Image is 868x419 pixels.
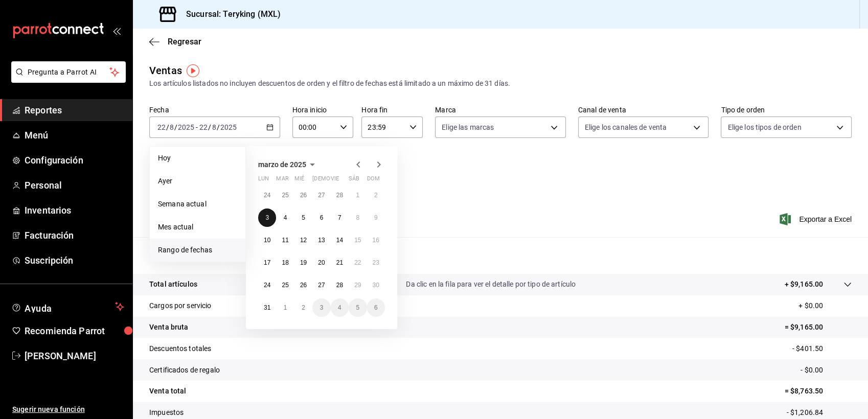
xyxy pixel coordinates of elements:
span: / [166,123,169,131]
label: Fecha [149,106,280,113]
abbr: 30 de marzo de 2025 [373,282,379,289]
p: Certificados de regalo [149,365,220,376]
p: = $8,763.50 [785,386,852,397]
button: 4 de marzo de 2025 [276,208,294,227]
abbr: 17 de marzo de 2025 [264,259,270,266]
abbr: 1 de abril de 2025 [284,304,287,311]
abbr: sábado [349,175,359,186]
span: Sugerir nueva función [12,404,124,415]
button: 1 de abril de 2025 [276,298,294,317]
abbr: 1 de marzo de 2025 [356,192,359,199]
button: 19 de marzo de 2025 [294,253,312,272]
div: Ventas [149,63,182,78]
abbr: 9 de marzo de 2025 [374,214,378,221]
button: 17 de marzo de 2025 [258,253,276,272]
span: Regresar [168,37,201,46]
button: 15 de marzo de 2025 [349,231,367,249]
span: Inventarios [25,203,124,217]
h3: Sucursal: Teryking (MXL) [178,8,281,20]
button: 22 de marzo de 2025 [349,253,367,272]
p: + $9,165.00 [785,279,823,290]
button: 12 de marzo de 2025 [294,231,312,249]
abbr: 6 de abril de 2025 [374,304,378,311]
abbr: 26 de febrero de 2025 [300,192,307,199]
button: 5 de marzo de 2025 [294,208,312,227]
span: / [217,123,220,131]
button: 5 de abril de 2025 [349,298,367,317]
p: - $0.00 [801,365,852,376]
p: Total artículos [149,279,197,290]
abbr: 21 de marzo de 2025 [336,259,343,266]
abbr: 2 de marzo de 2025 [374,192,378,199]
button: 13 de marzo de 2025 [312,231,330,249]
abbr: 24 de marzo de 2025 [264,282,270,289]
button: 18 de marzo de 2025 [276,253,294,272]
span: Suscripción [25,253,124,267]
button: Exportar a Excel [782,213,852,225]
button: 26 de marzo de 2025 [294,276,312,294]
button: 25 de febrero de 2025 [276,186,294,204]
abbr: 6 de marzo de 2025 [320,214,324,221]
span: Configuración [25,153,124,167]
p: Venta total [149,386,186,397]
abbr: 12 de marzo de 2025 [300,237,307,244]
abbr: martes [276,175,288,186]
input: -- [212,123,217,131]
button: 8 de marzo de 2025 [349,208,367,227]
p: Cargos por servicio [149,300,212,311]
button: 16 de marzo de 2025 [367,231,385,249]
span: Facturación [25,228,124,242]
button: Tooltip marker [187,64,199,77]
abbr: 13 de marzo de 2025 [318,237,325,244]
button: marzo de 2025 [258,158,318,171]
span: / [174,123,177,131]
abbr: 25 de febrero de 2025 [282,192,288,199]
abbr: 29 de marzo de 2025 [354,282,361,289]
p: Descuentos totales [149,343,211,354]
button: 2 de abril de 2025 [294,298,312,317]
abbr: 7 de marzo de 2025 [338,214,341,221]
input: ---- [220,123,237,131]
label: Hora inicio [292,106,354,113]
abbr: 11 de marzo de 2025 [282,237,288,244]
span: / [208,123,211,131]
abbr: 19 de marzo de 2025 [300,259,307,266]
abbr: jueves [312,175,373,186]
button: open_drawer_menu [112,27,121,35]
button: 27 de marzo de 2025 [312,276,330,294]
button: 27 de febrero de 2025 [312,186,330,204]
p: Venta bruta [149,322,188,333]
abbr: 27 de febrero de 2025 [318,192,325,199]
span: Rango de fechas [158,245,237,255]
input: ---- [177,123,195,131]
button: 9 de marzo de 2025 [367,208,385,227]
button: 6 de marzo de 2025 [312,208,330,227]
button: Pregunta a Parrot AI [11,61,126,83]
abbr: 3 de abril de 2025 [320,304,324,311]
abbr: 24 de febrero de 2025 [264,192,270,199]
span: Mes actual [158,222,237,232]
label: Hora fin [361,106,423,113]
p: = $9,165.00 [785,322,852,333]
abbr: 22 de marzo de 2025 [354,259,361,266]
span: - [196,123,198,131]
p: - $401.50 [792,343,852,354]
label: Canal de venta [578,106,709,113]
button: 1 de marzo de 2025 [349,186,367,204]
button: 25 de marzo de 2025 [276,276,294,294]
label: Marca [435,106,566,113]
abbr: domingo [367,175,380,186]
abbr: 15 de marzo de 2025 [354,237,361,244]
abbr: 2 de abril de 2025 [302,304,305,311]
abbr: 26 de marzo de 2025 [300,282,307,289]
p: Resumen [149,249,852,262]
abbr: 8 de marzo de 2025 [356,214,359,221]
button: 7 de marzo de 2025 [331,208,349,227]
span: Hoy [158,153,237,164]
abbr: 5 de marzo de 2025 [302,214,305,221]
button: 24 de marzo de 2025 [258,276,276,294]
abbr: 28 de febrero de 2025 [336,192,343,199]
abbr: 3 de marzo de 2025 [265,214,269,221]
span: Pregunta a Parrot AI [28,67,110,78]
